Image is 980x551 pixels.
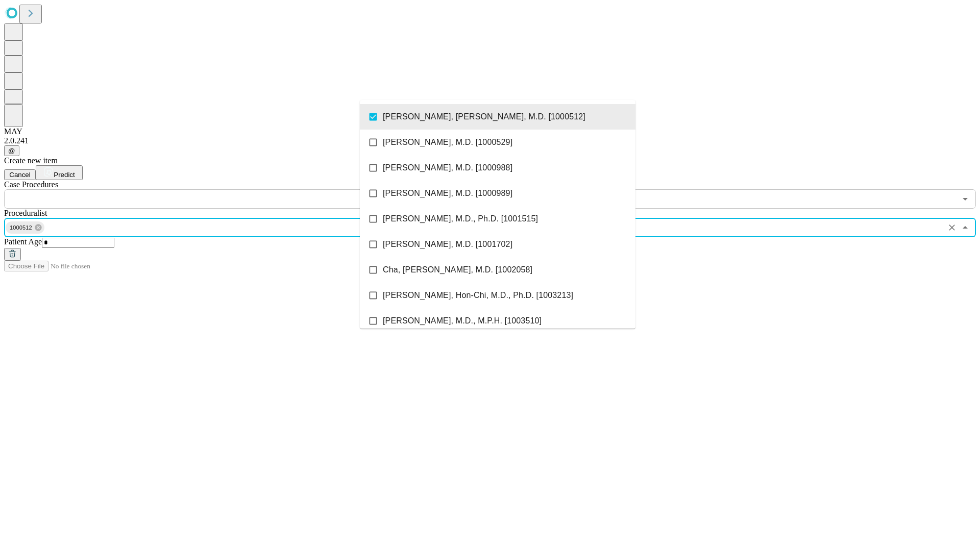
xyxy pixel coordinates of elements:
[383,213,538,225] span: [PERSON_NAME], M.D., Ph.D. [1001515]
[383,136,512,148] span: [PERSON_NAME], M.D. [1000529]
[383,289,573,302] span: [PERSON_NAME], Hon-Chi, M.D., Ph.D. [1003213]
[8,147,15,155] span: @
[9,171,31,179] span: Cancel
[4,156,58,165] span: Create new item
[383,315,542,327] span: [PERSON_NAME], M.D., M.P.H. [1003510]
[958,192,972,206] button: Open
[4,180,58,189] span: Scheduled Procedure
[4,136,976,145] div: 2.0.241
[958,220,972,235] button: Close
[4,237,42,246] span: Patient Age
[4,169,36,180] button: Cancel
[383,187,512,199] span: [PERSON_NAME], M.D. [1000989]
[36,165,83,180] button: Predict
[6,222,36,234] span: 1000512
[383,238,512,251] span: [PERSON_NAME], M.D. [1001702]
[383,111,585,123] span: [PERSON_NAME], [PERSON_NAME], M.D. [1000512]
[383,264,532,276] span: Cha, [PERSON_NAME], M.D. [1002058]
[4,145,19,156] button: @
[54,171,75,179] span: Predict
[4,127,976,136] div: MAY
[945,220,959,235] button: Clear
[383,162,512,174] span: [PERSON_NAME], M.D. [1000988]
[6,221,44,234] div: 1000512
[4,209,47,217] span: Proceduralist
